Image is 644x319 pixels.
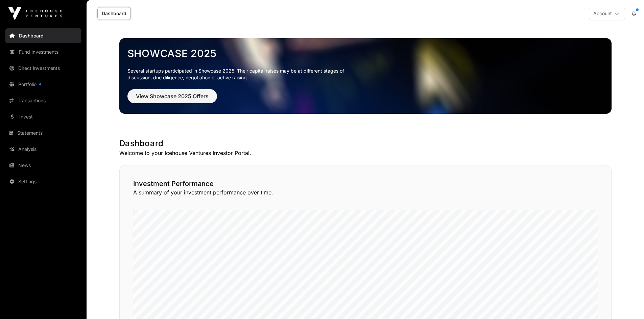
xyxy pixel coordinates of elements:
span: View Showcase 2025 Offers [136,92,209,100]
a: Settings [5,174,81,189]
button: View Showcase 2025 Offers [127,89,217,103]
p: Welcome to your Icehouse Ventures Investor Portal. [119,149,612,157]
a: Invest [5,109,81,124]
a: Analysis [5,142,81,157]
a: Fund Investments [5,45,81,59]
a: Showcase 2025 [127,47,603,59]
p: Several startups participated in Showcase 2025. Their capital raises may be at different stages o... [127,68,355,81]
a: Dashboard [5,28,81,43]
a: View Showcase 2025 Offers [127,96,217,103]
a: Portfolio [5,77,81,92]
a: Transactions [5,93,81,108]
a: Statements [5,126,81,140]
a: Dashboard [97,7,131,20]
button: Account [589,7,625,20]
h2: Investment Performance [133,179,598,188]
img: Icehouse Ventures Logo [8,7,62,20]
a: Direct Investments [5,61,81,76]
a: News [5,158,81,173]
p: A summary of your investment performance over time. [133,188,598,196]
h1: Dashboard [119,138,612,149]
img: Showcase 2025 [119,38,612,114]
